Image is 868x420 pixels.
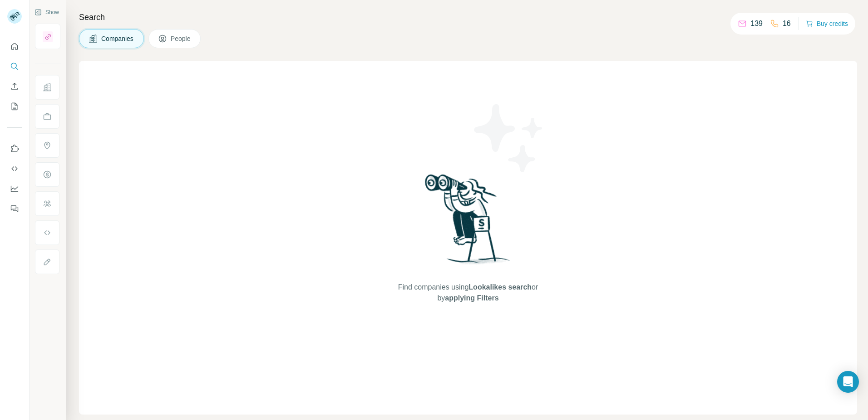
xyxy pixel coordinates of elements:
button: Use Surfe on LinkedIn [7,140,22,157]
p: 16 [783,18,791,29]
button: Use Surfe API [7,160,22,177]
span: Find companies using or by [395,282,541,304]
span: Lookalikes search [469,283,532,291]
button: Dashboard [7,180,22,197]
button: Feedback [7,200,22,217]
button: Show [28,5,65,19]
span: People [171,34,192,43]
button: Search [7,58,22,75]
button: Buy credits [806,17,848,30]
span: applying Filters [445,294,498,302]
span: Companies [101,34,134,43]
div: Open Intercom Messenger [837,371,859,393]
button: Enrich CSV [7,78,22,95]
img: Surfe Illustration - Woman searching with binoculars [421,172,515,273]
button: Quick start [7,38,22,55]
button: My lists [7,98,22,115]
h4: Search [79,11,857,24]
p: 139 [750,18,763,29]
img: Surfe Illustration - Stars [468,97,550,179]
